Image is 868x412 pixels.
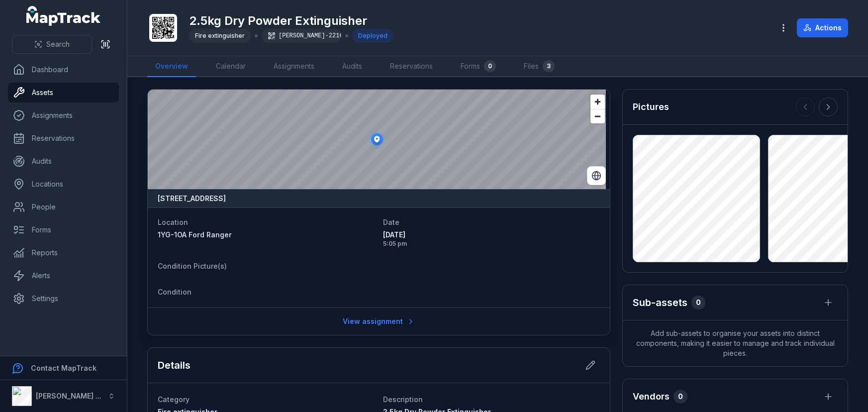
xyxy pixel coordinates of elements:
[484,60,496,72] div: 0
[46,39,70,49] span: Search
[8,105,119,125] a: Assignments
[516,56,563,77] a: Files3
[195,32,245,39] span: Fire extinguisher
[383,395,423,404] span: Description
[334,56,370,77] a: Audits
[148,90,606,189] canvas: Map
[158,218,188,226] span: Location
[158,230,375,240] a: 1YG-1OA Ford Ranger
[383,230,600,240] span: [DATE]
[189,13,393,29] h1: 2.5kg Dry Powder Extinguisher
[633,296,687,309] h2: Sub-assets
[633,390,670,404] h3: Vendors
[31,364,96,372] strong: Contact MapTrack
[158,230,232,239] span: 1YG-1OA Ford Ranger
[587,166,606,185] button: Switch to Satellite View
[26,6,101,26] a: MapTrack
[8,128,119,148] a: Reservations
[8,60,119,80] a: Dashboard
[543,60,555,72] div: 3
[336,312,421,331] a: View assignment
[266,56,322,77] a: Assignments
[262,29,341,43] div: [PERSON_NAME]-2216
[158,395,190,404] span: Category
[590,95,605,109] button: Zoom in
[158,194,226,204] strong: [STREET_ADDRESS]
[674,390,687,404] div: 0
[8,151,119,171] a: Audits
[691,296,705,309] div: 0
[623,320,848,366] span: Add sub-assets to organise your assets into distinct components, making it easier to manage and t...
[633,100,669,114] h3: Pictures
[797,18,848,37] button: Actions
[8,174,119,194] a: Locations
[208,56,254,77] a: Calendar
[147,56,196,77] a: Overview
[453,56,504,77] a: Forms0
[352,29,393,43] div: Deployed
[590,109,605,123] button: Zoom out
[383,240,600,248] span: 5:05 pm
[8,243,119,263] a: Reports
[36,392,105,400] strong: [PERSON_NAME] Air
[8,289,119,309] a: Settings
[12,35,92,54] button: Search
[158,288,192,296] span: Condition
[158,262,227,270] span: Condition Picture(s)
[158,358,191,372] h2: Details
[382,56,441,77] a: Reservations
[8,220,119,240] a: Forms
[383,218,399,226] span: Date
[383,230,600,248] time: 8/26/2025, 5:05:33 PM
[8,83,119,103] a: Assets
[8,197,119,217] a: People
[8,266,119,286] a: Alerts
